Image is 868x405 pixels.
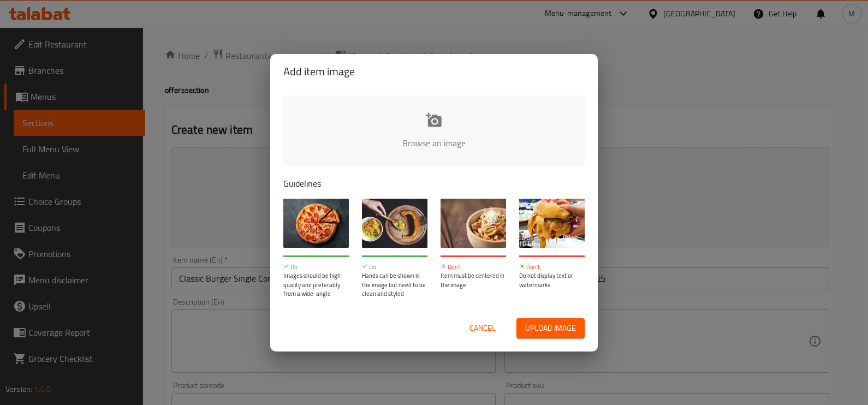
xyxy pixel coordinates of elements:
img: guide-img-2@3x.jpg [362,199,427,248]
p: Guidelines [283,177,585,190]
p: Images should be high-quality and preferably from a wide-angle [283,271,349,299]
p: Do not display text or watermarks [519,271,585,289]
span: Cancel [469,321,496,335]
h2: Add item image [283,63,585,80]
p: Do [283,263,349,272]
p: Do [362,263,427,272]
span: Upload image [525,321,576,335]
p: Don't [519,263,585,272]
p: Item must be centered in the image [441,271,506,289]
img: guide-img-1@3x.jpg [283,199,349,248]
p: Don't [441,263,506,272]
button: Cancel [465,318,500,338]
img: guide-img-4@3x.jpg [519,199,585,248]
p: Hands can be shown in the image but need to be clean and styled [362,271,427,299]
button: Upload image [516,318,585,338]
img: guide-img-3@3x.jpg [441,199,506,248]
